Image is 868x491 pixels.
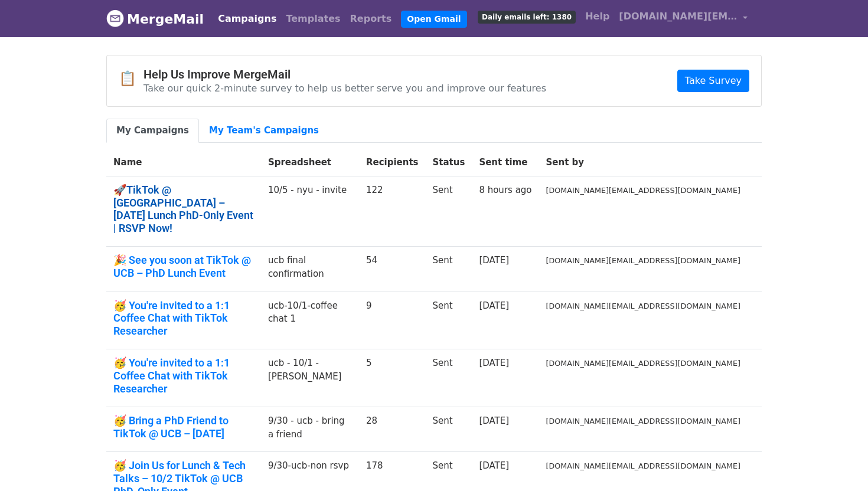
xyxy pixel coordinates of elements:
a: Daily emails left: 1380 [473,5,580,28]
th: Sent by [539,149,748,176]
h4: Help Us Improve MergeMail [143,67,546,81]
td: ucb - 10/1 - [PERSON_NAME] [261,349,359,407]
th: Sent time [472,149,539,176]
small: [DOMAIN_NAME][EMAIL_ADDRESS][DOMAIN_NAME] [546,417,740,425]
small: [DOMAIN_NAME][EMAIL_ADDRESS][DOMAIN_NAME] [546,461,740,470]
a: Open Gmail [401,11,466,28]
small: [DOMAIN_NAME][EMAIL_ADDRESS][DOMAIN_NAME] [546,256,740,265]
a: Take Survey [677,70,749,92]
a: [DATE] [479,300,509,311]
a: Reports [345,7,397,31]
td: 10/5 - nyu - invite [261,176,359,247]
a: 🥳 Bring a PhD Friend to TikTok @ UCB – [DATE] [113,414,254,440]
small: [DOMAIN_NAME][EMAIL_ADDRESS][DOMAIN_NAME] [546,359,740,368]
iframe: Chat Widget [809,434,868,491]
a: [DOMAIN_NAME][EMAIL_ADDRESS][DOMAIN_NAME] [614,5,752,32]
td: Sent [426,247,472,292]
a: [DATE] [479,415,509,426]
a: [DATE] [479,460,509,471]
a: 🎉 See you soon at TikTok @ UCB – PhD Lunch Event [113,254,254,279]
a: My Team's Campaigns [199,119,329,143]
th: Recipients [359,149,426,176]
td: Sent [426,292,472,349]
small: [DOMAIN_NAME][EMAIL_ADDRESS][DOMAIN_NAME] [546,302,740,310]
td: ucb-10/1-coffee chat 1 [261,292,359,349]
td: 9 [359,292,426,349]
a: 🥳 You're invited to a 1:1 Coffee Chat with TikTok Researcher [113,356,254,395]
a: 8 hours ago [479,185,531,195]
a: 🚀TikTok @ [GEOGRAPHIC_DATA] – [DATE] Lunch PhD-Only Event | RSVP Now! [113,184,254,234]
a: Help [580,5,614,28]
p: Take our quick 2-minute survey to help us better serve you and improve our features [143,82,546,94]
td: 54 [359,247,426,292]
span: Daily emails left: 1380 [478,11,576,24]
th: Spreadsheet [261,149,359,176]
td: Sent [426,407,472,452]
small: [DOMAIN_NAME][EMAIL_ADDRESS][DOMAIN_NAME] [546,186,740,195]
span: [DOMAIN_NAME][EMAIL_ADDRESS][DOMAIN_NAME] [619,9,737,24]
a: Templates [281,7,345,31]
a: Campaigns [213,7,281,31]
td: 122 [359,176,426,247]
th: Name [106,149,261,176]
a: [DATE] [479,358,509,368]
a: [DATE] [479,255,509,266]
th: Status [426,149,472,176]
td: 28 [359,407,426,452]
td: 5 [359,349,426,407]
span: 📋 [119,70,143,87]
td: 9/30 - ucb - bring a friend [261,407,359,452]
img: MergeMail logo [106,9,124,27]
td: Sent [426,176,472,247]
a: MergeMail [106,6,204,31]
td: Sent [426,349,472,407]
a: My Campaigns [106,119,199,143]
td: ucb final confirmation [261,247,359,292]
a: 🥳 You're invited to a 1:1 Coffee Chat with TikTok Researcher [113,299,254,338]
